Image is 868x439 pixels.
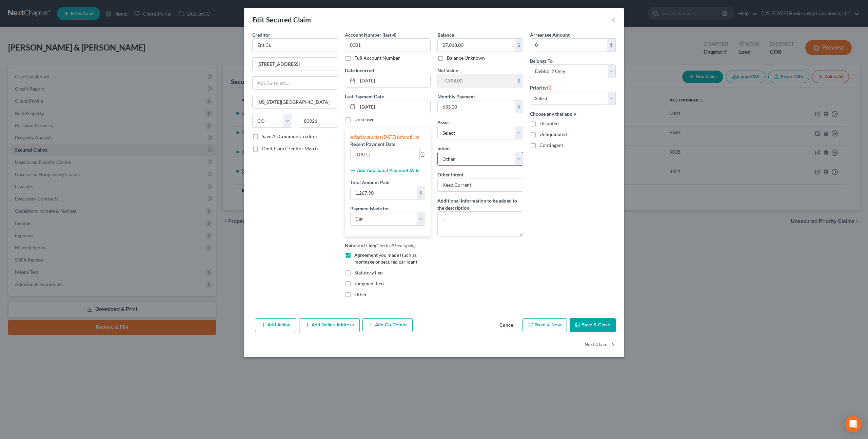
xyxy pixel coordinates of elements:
span: Judgment lien [354,281,384,286]
label: Last Payment Date [345,93,384,100]
input: MM/DD/YYYY [358,74,430,87]
label: Full Account Number [354,55,400,61]
label: Nature of Lien [345,242,416,249]
span: Contingent [539,142,563,148]
button: Save & Close [570,318,616,332]
input: 0.00 [530,39,607,52]
div: Edit Secured Claim [252,15,311,24]
span: Unliquidated [539,131,567,137]
label: Payment Made for [350,205,389,212]
label: Other Intent [437,171,463,178]
div: Additional dates [DATE] before filing [350,134,425,140]
label: Unknown [354,116,375,123]
label: Monthly Payment [437,93,475,100]
button: × [611,16,616,24]
span: Agreement you made (such as mortgage or secured car loan) [354,252,417,265]
button: Add Action [255,318,296,332]
label: Priority [530,83,552,92]
label: Net Value [437,67,458,74]
input: XXXX [345,38,431,52]
div: $ [515,74,523,87]
input: 0.00 [351,186,417,199]
input: Apt, Suite, etc... [253,77,338,90]
button: Add Notice Address [299,318,360,332]
input: Enter zip... [299,114,338,128]
span: Creditor [252,32,270,38]
label: Intent [437,145,450,152]
span: Omit from Creditor Matrix [262,146,319,151]
span: Statutory lien [354,270,383,275]
span: Asset [437,119,449,125]
button: Save & New [522,318,567,332]
input: -- [351,148,419,161]
div: Open Intercom Messenger [845,416,861,432]
span: Disputed [539,120,559,126]
input: Enter city... [253,95,338,108]
label: Arrearage Amount [530,31,570,38]
label: Additional information to be added to the description [437,197,523,211]
div: $ [515,39,523,52]
input: 0.00 [438,100,515,113]
span: Other [354,291,367,297]
span: (Check all that apply) [375,243,416,248]
button: Next Claim [585,338,616,352]
div: $ [417,186,425,199]
button: Cancel [494,319,520,332]
label: Account Number (last 4) [345,31,396,38]
label: Date Incurred [345,67,374,74]
label: Balance [437,31,454,38]
label: Total Amount Paid [350,179,390,186]
input: Enter address... [253,58,338,71]
input: MM/DD/YYYY [358,100,430,113]
label: Balance Unknown [447,55,485,61]
button: Add Additional Payment Date [350,168,420,173]
input: 0.00 [438,39,515,52]
label: Save As Common Creditor [262,133,318,140]
button: Add Co-Debtor [362,318,413,332]
div: $ [607,39,615,52]
span: Belongs To [530,58,553,64]
div: $ [515,100,523,113]
input: Search creditor by name... [252,38,338,52]
input: Specify... [437,178,523,192]
input: 0.00 [438,74,515,87]
label: Choose any that apply [530,110,616,117]
label: Recent Payment Date [350,140,395,148]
